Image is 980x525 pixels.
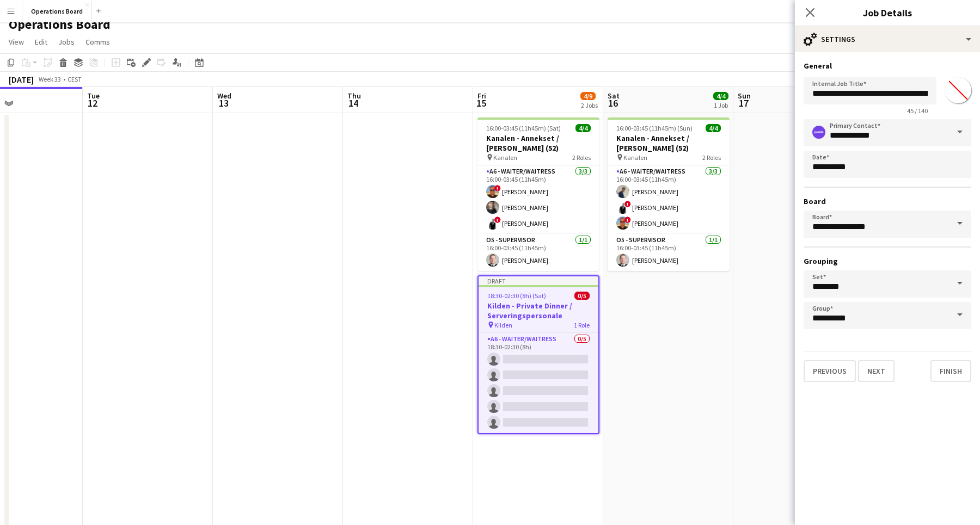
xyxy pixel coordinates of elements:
[608,234,730,271] app-card-role: O5 - SUPERVISOR1/116:00-03:45 (11h45m)[PERSON_NAME]
[477,91,486,101] span: Fri
[477,165,599,234] app-card-role: A6 - WAITER/WAITRESS3/316:00-03:45 (11h45m)![PERSON_NAME][PERSON_NAME]![PERSON_NAME]
[714,101,728,109] div: 1 Job
[9,16,111,33] h1: Operations Board
[616,124,693,132] span: 16:00-03:45 (11h45m) (Sun)
[574,321,590,329] span: 1 Role
[477,118,599,271] app-job-card: 16:00-03:45 (11h45m) (Sat)4/4Kanalen - Annekset / [PERSON_NAME] (52) Kanalen2 RolesA6 - WAITER/WA...
[713,92,728,100] span: 4/4
[477,275,599,434] app-job-card: Draft18:30-02:30 (8h) (Sat)0/5Kilden - Private Dinner / Serveringspersonale Kilden1 RoleA6 - WAIT...
[795,26,980,52] div: Settings
[68,75,82,83] div: CEST
[624,201,631,207] span: !
[493,153,517,162] span: Kanalen
[486,124,561,132] span: 16:00-03:45 (11h45m) (Sat)
[30,35,52,49] a: Edit
[702,153,721,162] span: 2 Roles
[572,153,591,162] span: 2 Roles
[858,360,895,382] button: Next
[795,5,980,20] h3: Job Details
[608,133,730,153] h3: Kanalen - Annekset / [PERSON_NAME] (52)
[606,97,620,109] span: 16
[58,37,75,47] span: Jobs
[898,107,936,115] span: 45 / 140
[477,133,599,153] h3: Kanalen - Annekset / [PERSON_NAME] (52)
[736,97,751,109] span: 17
[574,292,590,300] span: 0/5
[347,91,361,101] span: Thu
[36,75,63,83] span: Week 33
[346,97,361,109] span: 14
[706,124,721,132] span: 4/4
[581,101,598,109] div: 2 Jobs
[580,92,596,100] span: 4/9
[22,1,92,22] button: Operations Board
[85,37,110,47] span: Comms
[575,124,591,132] span: 4/4
[217,91,231,101] span: Wed
[4,35,28,49] a: View
[54,35,79,49] a: Jobs
[81,35,114,49] a: Comms
[479,301,598,320] h3: Kilden - Private Dinner / Serveringspersonale
[9,74,34,85] div: [DATE]
[608,91,620,101] span: Sat
[87,91,100,101] span: Tue
[9,37,24,47] span: View
[804,360,856,382] button: Previous
[804,256,971,266] h3: Grouping
[608,165,730,234] app-card-role: A6 - WAITER/WAITRESS3/316:00-03:45 (11h45m)[PERSON_NAME]![PERSON_NAME]![PERSON_NAME]
[494,217,501,223] span: !
[930,360,971,382] button: Finish
[477,234,599,271] app-card-role: O5 - SUPERVISOR1/116:00-03:45 (11h45m)[PERSON_NAME]
[476,97,486,109] span: 15
[623,153,647,162] span: Kanalen
[216,97,231,109] span: 13
[35,37,47,47] span: Edit
[804,61,971,71] h3: General
[624,217,631,223] span: !
[738,91,751,101] span: Sun
[494,321,512,329] span: Kilden
[479,276,598,285] div: Draft
[85,97,100,109] span: 12
[487,292,546,300] span: 18:30-02:30 (8h) (Sat)
[608,118,730,271] app-job-card: 16:00-03:45 (11h45m) (Sun)4/4Kanalen - Annekset / [PERSON_NAME] (52) Kanalen2 RolesA6 - WAITER/WA...
[479,333,598,433] app-card-role: A6 - WAITER/WAITRESS0/518:30-02:30 (8h)
[804,196,971,206] h3: Board
[494,185,501,192] span: !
